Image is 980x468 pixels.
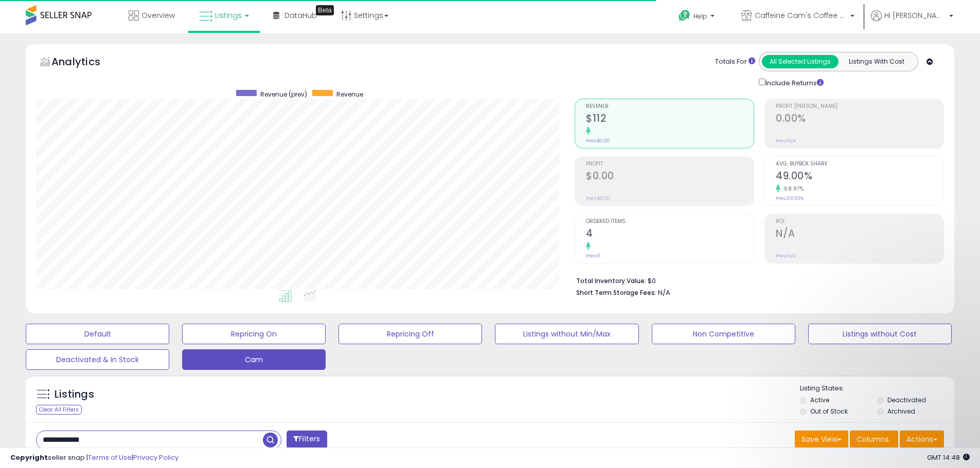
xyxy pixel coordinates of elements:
small: Prev: N/A [776,253,796,259]
h2: 4 [586,228,754,241]
button: Repricing Off [338,324,482,344]
span: Help [693,12,707,21]
button: Listings With Cost [838,55,915,68]
b: Short Term Storage Fees: [576,288,656,297]
span: Profit [586,161,754,167]
button: Deactivated & In Stock [26,349,169,370]
small: Prev: $0.00 [586,138,610,144]
button: Non Competitive [652,324,795,344]
div: Clear All Filters [36,405,82,415]
button: Listings without Cost [808,324,952,344]
h2: $112 [586,113,754,126]
li: $0 [576,274,936,286]
button: Listings without Min/Max [495,324,638,344]
h2: 0.00% [776,113,943,126]
a: Terms of Use [88,453,132,462]
h5: Analytics [51,54,120,71]
a: Hi [PERSON_NAME] [871,10,953,33]
h2: $0.00 [586,170,754,184]
span: ROI [776,219,943,224]
h2: 49.00% [776,170,943,184]
span: Avg. Buybox Share [776,161,943,167]
span: Revenue [336,90,363,99]
span: Profit [PERSON_NAME] [776,104,943,109]
span: DataHub [284,10,317,21]
span: Ordered Items [586,219,754,224]
div: Tooltip anchor [316,5,334,15]
span: Revenue [586,104,754,109]
button: Default [26,324,169,344]
strong: Copyright [10,453,48,462]
div: Include Returns [751,77,836,88]
span: Caffeine Cam's Coffee & Candy Company Inc. [755,10,847,21]
small: 68.97% [780,185,804,193]
small: Prev: N/A [776,138,796,144]
span: Revenue (prev) [260,90,307,99]
small: Prev: $0.00 [586,195,610,201]
span: Listings [215,10,242,21]
button: Filters [287,430,327,448]
div: Totals For [715,57,755,67]
a: Help [670,2,725,33]
h5: Listings [55,387,94,402]
button: All Selected Listings [762,55,839,68]
span: Overview [141,10,175,21]
div: seller snap | | [10,453,179,463]
i: Get Help [678,9,691,22]
p: Listing States: [800,384,954,394]
span: N/A [658,288,670,297]
small: Prev: 29.00% [776,195,804,201]
button: Cam [182,349,326,370]
button: Repricing On [182,324,326,344]
b: Total Inventory Value: [576,276,646,285]
a: Privacy Policy [133,453,179,462]
span: Hi [PERSON_NAME] [884,10,946,21]
h2: N/A [776,228,943,241]
small: Prev: 0 [586,253,600,259]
